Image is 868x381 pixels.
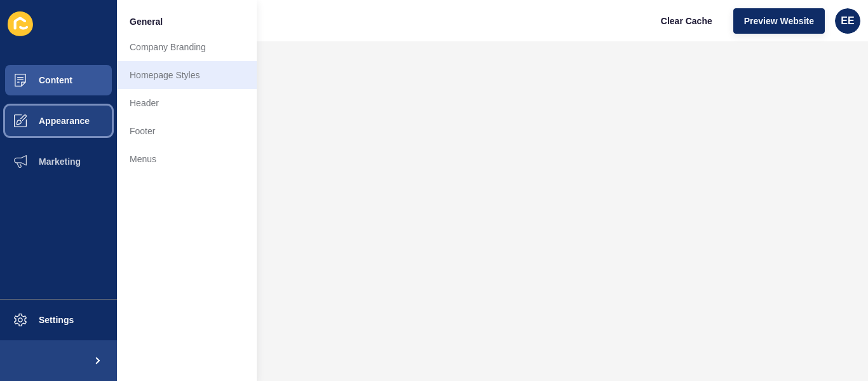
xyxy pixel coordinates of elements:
button: Clear Cache [650,8,723,34]
button: Preview Website [733,8,825,34]
a: Company Branding [117,33,257,61]
a: Header [117,89,257,117]
span: General [130,15,163,28]
a: Footer [117,117,257,145]
a: Homepage Styles [117,61,257,89]
span: Clear Cache [661,15,712,27]
span: Preview Website [744,15,814,27]
span: EE [841,15,854,27]
a: Menus [117,145,257,173]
